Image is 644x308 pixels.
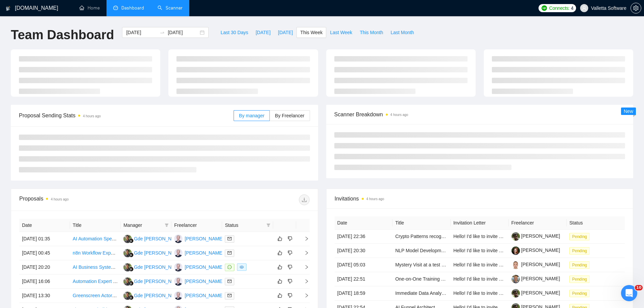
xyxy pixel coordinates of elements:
[511,232,520,241] img: c1i1uGg5H7QUH61k5vEFmrCCw2oKr7wQuOGc-XIS7mT60rILUZP1kJL_5PjNNGFdjG
[70,289,121,303] td: Greenscreen Actor for Content Reaction
[288,236,292,241] span: dislike
[395,290,564,296] a: Immediate Data Analyst Needed in [GEOGRAPHIC_DATA] - PowerBI or Tableau
[19,246,70,260] td: [DATE] 00:45
[286,235,294,243] button: dislike
[569,276,590,283] span: Pending
[288,250,292,256] span: dislike
[276,263,284,271] button: like
[79,5,100,11] a: homeHome
[395,234,471,239] a: Crypto Patterns recognition detector
[278,250,282,256] span: like
[228,265,232,269] span: message
[511,276,560,281] a: [PERSON_NAME]
[123,277,132,286] img: GK
[163,220,170,230] span: filter
[569,290,590,297] span: Pending
[123,250,183,255] a: GKGde [PERSON_NAME]
[275,113,304,118] span: By Freelancer
[185,235,223,242] div: [PERSON_NAME]
[252,27,274,38] button: [DATE]
[335,258,393,272] td: [DATE] 05:03
[165,223,169,227] span: filter
[266,223,270,227] span: filter
[123,292,183,298] a: GKGde [PERSON_NAME]
[326,27,356,38] button: Last Week
[123,236,183,241] a: GKGde [PERSON_NAME]
[228,251,232,255] span: mail
[299,236,309,241] span: right
[511,233,560,239] a: [PERSON_NAME]
[635,285,643,290] span: 10
[73,264,177,270] a: AI Business Systems Specialist – Immediate Start
[19,232,70,246] td: [DATE] 01:35
[542,5,547,11] img: upwork-logo.png
[51,197,69,201] time: 4 hours ago
[171,219,222,232] th: Freelancer
[185,263,223,271] div: [PERSON_NAME]
[174,291,183,300] img: AA
[299,265,309,269] span: right
[6,3,10,14] img: logo
[511,247,560,253] a: [PERSON_NAME]
[569,290,592,296] a: Pending
[160,30,165,35] span: to
[185,249,223,257] div: [PERSON_NAME]
[569,261,590,269] span: Pending
[174,249,183,257] img: AA
[134,249,183,257] div: Gde [PERSON_NAME]
[296,27,326,38] button: This Week
[511,246,520,255] img: c1SZ_dcDJKvcl8YE5UPWspYMpiYuT3v4InGxcAaIAVT0coBAMgxC3MpL22cVoU-ZYX
[73,279,289,284] a: Automation Expert Needed to Build an AI Agent for Personalized Meditation Generation (n8n Workflow)
[630,5,641,11] a: setting
[123,278,183,284] a: GKGde [PERSON_NAME]
[121,219,171,232] th: Manager
[123,291,132,300] img: GK
[392,258,451,272] td: Mystery Visit at a test Center- Looking for Non-Native-English Speakers in Edinburgh
[569,248,592,253] a: Pending
[567,216,625,230] th: Status
[19,289,70,303] td: [DATE] 13:30
[286,263,294,271] button: dislike
[174,264,223,269] a: AA[PERSON_NAME]
[390,113,408,117] time: 4 hours ago
[121,5,144,11] span: Dashboard
[123,263,132,271] img: GK
[511,290,560,295] a: [PERSON_NAME]
[70,260,121,275] td: AI Business Systems Specialist – Immediate Start
[278,279,282,284] span: like
[392,216,451,230] th: Title
[621,285,637,301] iframe: Intercom live chat
[366,197,384,201] time: 4 hours ago
[509,216,567,230] th: Freelancer
[174,263,183,271] img: AA
[83,114,101,118] time: 4 hours ago
[73,236,191,241] a: AI Automation Specialist for Business Acquisition Search
[70,246,121,260] td: n8n Workflow Expert Needed for Data Integration
[123,235,132,243] img: GK
[174,236,223,241] a: AA[PERSON_NAME]
[276,249,284,257] button: like
[582,6,587,10] span: user
[286,249,294,257] button: dislike
[276,235,284,243] button: like
[217,27,252,38] button: Last 30 Days
[299,279,309,284] span: right
[335,272,393,286] td: [DATE] 22:51
[168,29,198,36] input: End date
[73,250,176,256] a: n8n Workflow Expert Needed for Data Integration
[228,279,232,283] span: mail
[395,276,547,282] a: One-on-One Training with AI Cloud Experts (AWS, Azure, Google Cloud)
[160,30,165,35] span: swap-right
[174,235,183,243] img: AA
[571,4,574,12] span: 4
[225,221,263,229] span: Status
[569,247,590,255] span: Pending
[276,277,284,285] button: like
[300,29,323,36] span: This Week
[278,29,293,36] span: [DATE]
[511,261,520,269] img: c1gGjXW1797MpouPz8XAR9MWCBsUZdZPFhWh8Pzl8-5o7d78CoX3Xl5Nj0StwttGWJ
[185,278,223,285] div: [PERSON_NAME]
[256,29,270,36] span: [DATE]
[278,293,282,298] span: like
[19,275,70,289] td: [DATE] 16:06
